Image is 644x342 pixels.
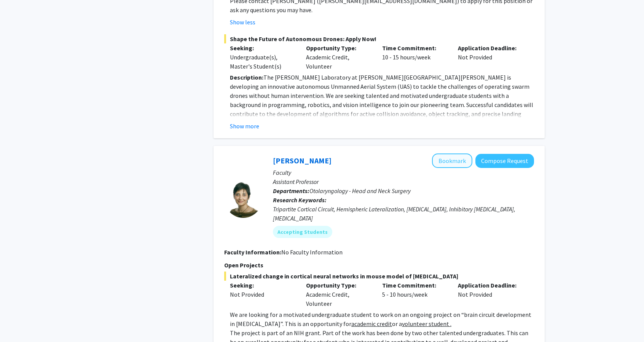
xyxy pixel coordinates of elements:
u: academic credit [351,320,392,328]
div: Academic Credit, Volunteer [300,43,376,71]
b: Research Keywords: [273,196,327,204]
p: Application Deadline: [458,281,523,290]
span: Shape the Future of Autonomous Drones: Apply Now! [224,34,534,43]
u: volunteer student . [402,320,451,328]
div: Not Provided [452,43,528,71]
p: Seeking: [230,281,295,290]
button: Show more [230,121,259,131]
mat-chip: Accepting Students [273,226,332,238]
span: Lateralized change in cortical neural networks in mouse model of [MEDICAL_DATA] [224,272,534,281]
b: Faculty Information: [224,248,281,256]
div: Undergraduate(s), Master's Student(s) [230,53,295,71]
div: Tripartite Cortical Circuit, Hemispheric Lateralization, [MEDICAL_DATA], Inhibitory [MEDICAL_DATA... [273,205,534,223]
div: 5 - 10 hours/week [376,281,453,308]
p: The [PERSON_NAME] Laboratory at [PERSON_NAME][GEOGRAPHIC_DATA][PERSON_NAME] is developing an inno... [230,73,534,128]
p: Faculty [273,168,534,177]
div: Not Provided [230,290,295,299]
div: Academic Credit, Volunteer [300,281,376,308]
p: Seeking: [230,43,295,53]
button: Add Tara Deemyad to Bookmarks [432,153,472,168]
strong: Description: [230,74,263,81]
p: We are looking for a motivated undergraduate student to work on an ongoing project on “brain circ... [230,310,534,328]
p: Opportunity Type: [306,43,371,53]
div: Not Provided [452,281,528,308]
p: Assistant Professor [273,177,534,186]
a: [PERSON_NAME] [273,156,332,165]
div: 10 - 15 hours/week [376,43,453,71]
button: Show less [230,18,255,27]
p: Open Projects [224,260,534,270]
b: Departments: [273,187,309,195]
p: Time Commitment: [382,281,447,290]
p: Opportunity Type: [306,281,371,290]
button: Compose Request to Tara Deemyad [475,154,534,168]
span: Otolaryngology - Head and Neck Surgery [309,187,411,195]
p: Application Deadline: [458,43,523,53]
p: Time Commitment: [382,43,447,53]
span: No Faculty Information [281,248,343,256]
